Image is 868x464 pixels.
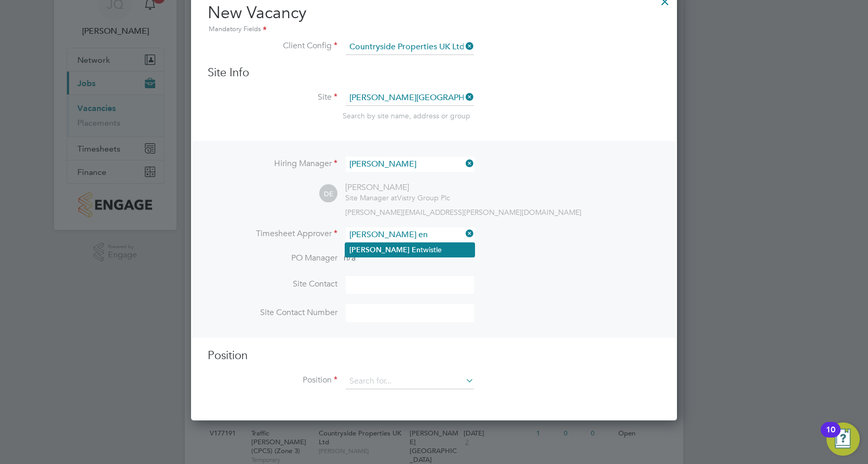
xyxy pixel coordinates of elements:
[208,65,660,80] h3: Site Info
[346,374,474,389] input: Search for...
[208,253,337,264] label: PO Manager
[208,228,337,239] label: Timesheet Approver
[346,39,474,55] input: Search for...
[826,422,860,456] button: Open Resource Center, 10 new notifications
[345,243,474,257] li: twistle
[345,193,450,202] div: Vistry Group Plc
[208,279,337,290] label: Site Contact
[826,430,835,443] div: 10
[344,253,356,263] span: n/a
[208,348,660,363] h3: Position
[346,90,474,106] input: Search for...
[208,158,337,169] label: Hiring Manager
[412,245,421,254] b: En
[208,375,337,386] label: Position
[208,307,337,318] label: Site Contact Number
[345,193,397,202] span: Site Manager at
[208,40,337,51] label: Client Config
[208,2,660,35] h2: New Vacancy
[346,157,474,172] input: Search for...
[208,24,660,35] div: Mandatory Fields
[319,185,337,203] span: DE
[346,227,474,242] input: Search for...
[345,208,581,217] span: [PERSON_NAME][EMAIL_ADDRESS][PERSON_NAME][DOMAIN_NAME]
[345,182,450,193] div: [PERSON_NAME]
[343,111,470,120] span: Search by site name, address or group
[349,245,410,254] b: [PERSON_NAME]
[208,92,337,103] label: Site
